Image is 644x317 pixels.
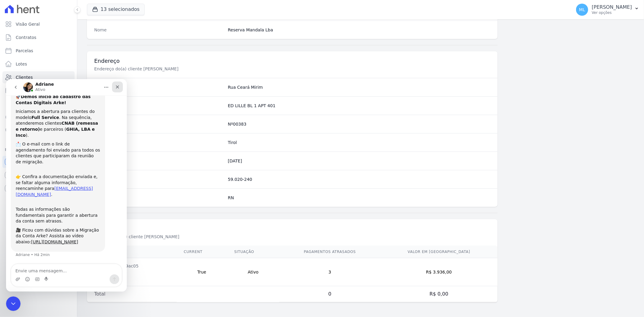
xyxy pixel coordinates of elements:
td: MA-A 504 [87,258,177,286]
a: Clientes [2,71,75,83]
a: [EMAIL_ADDRESS][DOMAIN_NAME] [10,107,87,118]
p: Endereço do(a) cliente [PERSON_NAME] [94,66,297,72]
textarea: Envie uma mensagem... [5,185,116,195]
dd: RN [228,195,490,201]
h3: Contratos [94,225,490,232]
dd: ED LILLE BL 1 APT 401 [228,103,490,109]
button: Enviar uma mensagem [104,195,113,205]
dt: Nome [94,27,223,33]
th: Valor em [GEOGRAPHIC_DATA] [380,246,498,258]
dt: Bairro [94,139,223,146]
dd: Reserva Mandala Lba [228,27,490,33]
p: Ver opções [592,10,632,15]
span: ML [579,8,585,12]
button: Selecionador de GIF [29,198,34,203]
a: Transferências [2,98,75,110]
span: Parcelas [16,48,33,54]
th: Current [177,246,227,258]
button: Selecionador de Emoji [19,198,24,203]
dt: Número [94,121,223,127]
td: R$ 0,00 [380,286,498,302]
button: Upload do anexo [9,198,14,203]
a: Contratos [2,31,75,43]
button: 13 selecionados [87,4,145,15]
dt: CEP [94,176,223,182]
div: 👉 Confira a documentação enviada e, se faltar alguma informação, reencaminhe para . [10,89,94,119]
p: Contratos do(a) cliente [PERSON_NAME] [94,234,297,240]
dd: 59.020-240 [228,176,490,182]
div: Todas as informações são fundamentais para garantir a abertura da conta sem atrasos. [10,122,94,145]
dd: Tirol [228,139,490,146]
a: Recebíveis [2,156,75,168]
dd: [DATE] [228,158,490,164]
iframe: Intercom live chat [6,296,21,311]
a: Parcelas [2,45,75,57]
div: Contrato #d219ac05 [94,263,169,269]
td: Ativo [227,258,279,286]
dt: Estado [94,195,223,201]
a: Lotes [2,58,75,70]
td: 0 [279,286,380,302]
td: 3 [279,258,380,286]
a: Visão Geral [2,18,75,30]
th: Situação [227,246,279,258]
div: Adriane • Há 2min [10,174,44,178]
td: Total [87,286,177,302]
a: Negativação [2,124,75,136]
dt: Cidade [94,158,223,164]
span: Contratos [16,34,36,40]
a: Crédito [2,111,75,123]
th: Pagamentos Atrasados [279,246,380,258]
div: 🎥 Ficou com dúvidas sobre a Migração da Conta Arke? Assista ao vídeo abaixo: [10,148,94,166]
td: True [177,258,227,286]
td: R$ 3.936,00 [380,258,498,286]
iframe: Intercom live chat [6,79,127,292]
dd: Rua Ceará Mirim [228,84,490,90]
a: [URL][DOMAIN_NAME] [25,160,72,165]
a: Conta Hent [2,169,75,181]
h3: Endereço [94,57,490,65]
p: [PERSON_NAME] [592,4,632,10]
div: Plataformas [5,146,72,153]
th: Propriedade [87,246,177,258]
a: Minha Carteira [2,85,75,97]
dt: Rua [94,84,223,90]
span: Clientes [16,74,33,80]
button: ML [PERSON_NAME] Ver opções [571,1,644,18]
dt: Complemento [94,103,223,109]
span: Visão Geral [16,21,40,27]
span: Lotes [16,61,27,67]
dd: Nº00383 [228,121,490,127]
button: Start recording [38,198,43,203]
